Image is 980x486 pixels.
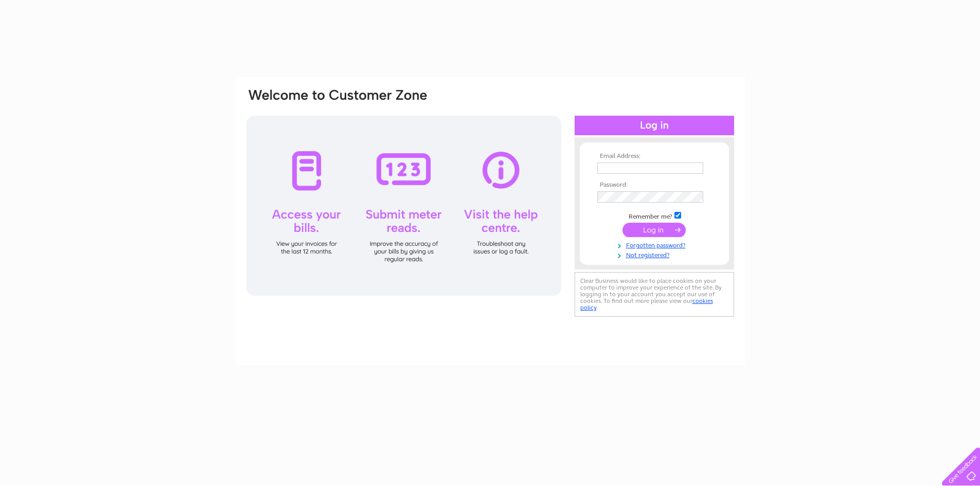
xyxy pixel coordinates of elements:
[595,153,714,160] th: Email Address:
[622,223,686,237] input: Submit
[595,182,714,189] th: Password:
[595,210,714,221] td: Remember me?
[580,297,713,311] a: cookies policy
[575,272,734,317] div: Clear Business would like to place cookies on your computer to improve your experience of the sit...
[597,249,714,259] a: Not registered?
[597,240,714,249] a: Forgotten password?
